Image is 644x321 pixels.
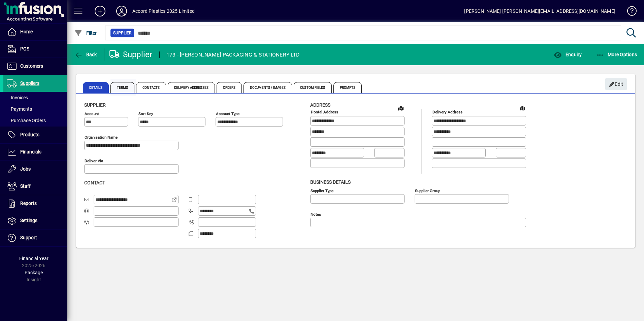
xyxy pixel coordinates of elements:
[3,229,67,246] a: Support
[7,118,46,123] span: Purchase Orders
[7,95,28,100] span: Invoices
[217,82,242,93] span: Orders
[552,48,583,61] button: Enquiry
[622,1,636,23] a: Knowledge Base
[20,183,31,189] span: Staff
[216,111,239,116] mat-label: Account Type
[605,78,627,90] button: Edit
[395,103,406,113] a: View on map
[73,48,99,61] button: Back
[85,135,118,140] mat-label: Organisation name
[20,80,39,86] span: Suppliers
[20,149,41,154] span: Financials
[3,58,67,75] a: Customers
[7,106,32,112] span: Payments
[3,127,67,143] a: Products
[20,235,37,240] span: Support
[464,6,615,16] div: [PERSON_NAME] [PERSON_NAME][EMAIL_ADDRESS][DOMAIN_NAME]
[113,30,131,36] span: Supplier
[310,179,351,185] span: Business details
[111,5,132,17] button: Profile
[20,166,31,172] span: Jobs
[89,5,111,17] button: Add
[166,49,300,60] div: 173 - [PERSON_NAME] PACKAGING & STATIONERY LTD
[73,27,99,39] button: Filter
[310,102,330,108] span: Address
[596,52,637,57] span: More Options
[83,82,109,93] span: Details
[311,212,321,216] mat-label: Notes
[3,161,67,178] a: Jobs
[609,79,623,90] span: Edit
[333,82,362,93] span: Prompts
[67,48,104,61] app-page-header-button: Back
[168,82,215,93] span: Delivery Addresses
[3,115,67,126] a: Purchase Orders
[20,218,37,223] span: Settings
[554,52,582,57] span: Enquiry
[244,82,292,93] span: Documents / Images
[3,195,67,212] a: Reports
[20,132,39,137] span: Products
[132,6,195,16] div: Accord Plastics 2025 Limited
[3,92,67,103] a: Invoices
[3,212,67,229] a: Settings
[25,270,43,275] span: Package
[311,188,333,193] mat-label: Supplier type
[3,144,67,160] a: Financials
[3,178,67,195] a: Staff
[84,180,105,185] span: Contact
[415,188,440,193] mat-label: Supplier group
[3,103,67,115] a: Payments
[84,102,106,108] span: Supplier
[594,48,639,61] button: More Options
[3,24,67,40] a: Home
[20,201,37,206] span: Reports
[109,49,153,60] div: Supplier
[85,111,99,116] mat-label: Account
[20,29,33,34] span: Home
[20,46,29,51] span: POS
[517,103,528,113] a: View on map
[19,256,49,261] span: Financial Year
[136,82,166,93] span: Contacts
[20,63,43,69] span: Customers
[138,111,153,116] mat-label: Sort key
[110,82,135,93] span: Terms
[294,82,331,93] span: Custom Fields
[85,158,103,163] mat-label: Deliver via
[3,41,67,58] a: POS
[74,52,97,57] span: Back
[74,30,97,36] span: Filter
